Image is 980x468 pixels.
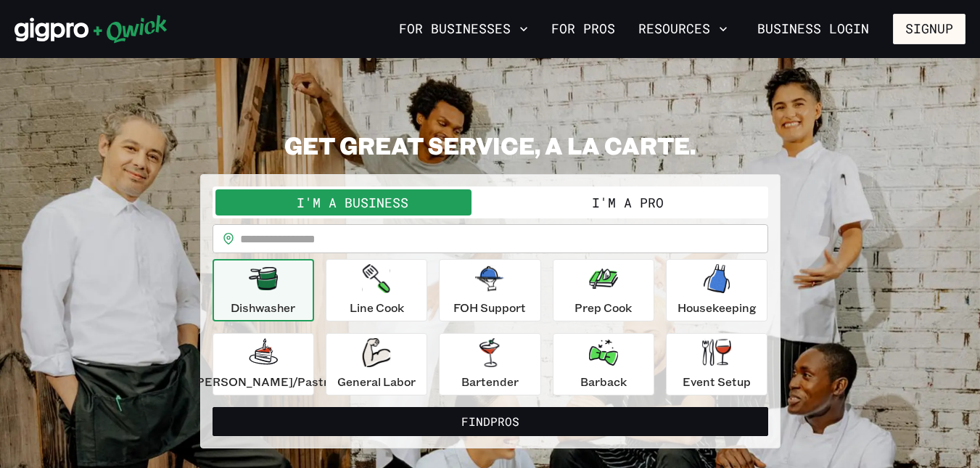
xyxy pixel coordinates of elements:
button: For Businesses [393,17,534,41]
button: I'm a Business [215,189,490,215]
button: Event Setup [666,333,767,395]
h2: GET GREAT SERVICE, A LA CARTE. [200,131,781,160]
button: FindPros [213,407,768,436]
p: Line Cook [350,299,404,316]
a: For Pros [545,17,621,41]
p: Prep Cook [575,299,632,316]
p: Bartender [461,373,519,390]
button: Housekeeping [666,259,767,321]
button: Signup [893,14,965,44]
p: Barback [580,373,627,390]
button: Prep Cook [553,259,654,321]
p: Dishwasher [231,299,295,316]
button: I'm a Pro [490,189,765,215]
button: Dishwasher [213,259,314,321]
button: General Labor [326,333,427,395]
button: Barback [553,333,654,395]
button: FOH Support [439,259,540,321]
p: [PERSON_NAME]/Pastry [192,373,334,390]
button: [PERSON_NAME]/Pastry [213,333,314,395]
p: Event Setup [683,373,751,390]
p: Housekeeping [678,299,757,316]
button: Resources [633,17,733,41]
button: Line Cook [326,259,427,321]
p: FOH Support [453,299,526,316]
p: General Labor [337,373,416,390]
a: Business Login [745,14,881,44]
button: Bartender [439,333,540,395]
